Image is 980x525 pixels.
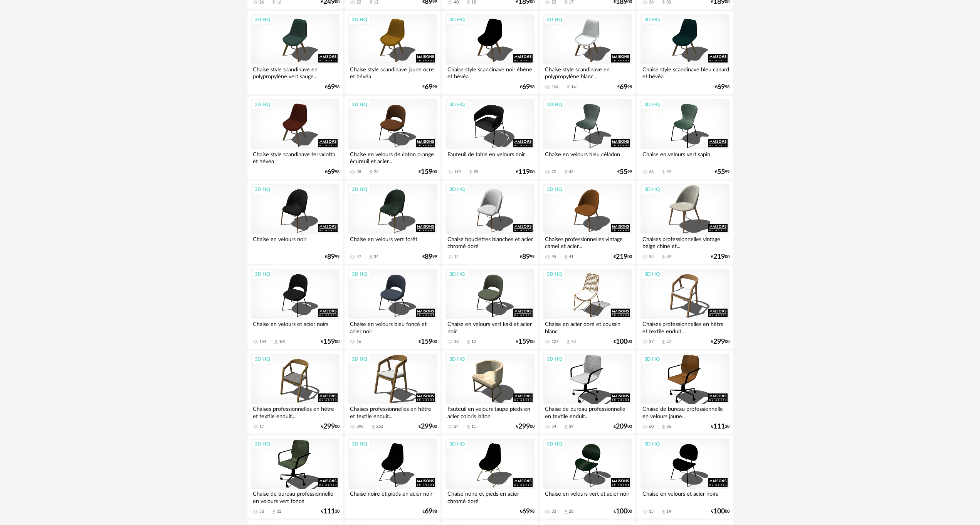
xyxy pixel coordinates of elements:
[247,11,343,94] a: 3D HQ Chaise style scandinave en polypropylène vert sauge... €6998
[563,169,569,175] span: Download icon
[445,319,534,334] div: Chaise en velours vert kaki et acier noir
[540,11,635,94] a: 3D HQ Chaise style scandinave en polypropylène blanc... 164 Download icon 141 €6998
[422,84,437,90] div: € 98
[522,84,530,90] span: 69
[445,64,534,80] div: Chaise style scandinave noir ébène et hévéa
[279,339,286,344] div: 101
[713,339,725,344] span: 299
[661,424,666,430] span: Download icon
[543,269,566,279] div: 3D HQ
[345,181,440,264] a: 3D HQ Chaise en velours vert forêt 47 Download icon 34 €8999
[321,509,340,514] div: € 30
[348,234,437,250] div: Chaise en velours vert forêt
[445,234,534,250] div: Chaise bouclettes blanches et acier chromé doré
[454,424,459,429] div: 24
[468,169,474,175] span: Download icon
[251,64,340,80] div: Chaise style scandinave en polypropylène vert sauge...
[640,64,729,80] div: Chaise style scandinave bleu canard et hévéa
[649,254,654,260] div: 53
[421,424,432,429] span: 299
[641,269,663,279] div: 3D HQ
[323,339,335,344] span: 159
[717,169,725,175] span: 55
[637,181,733,264] a: 3D HQ Chaises professionnelles vintage beige chiné et... 53 Download icon 39 €21900
[661,339,666,345] span: Download icon
[614,254,632,260] div: € 00
[247,265,343,349] a: 3D HQ Chaise en velours et acier noirs 154 Download icon 101 €15900
[620,169,627,175] span: 55
[569,169,573,175] div: 43
[616,254,627,260] span: 219
[446,439,468,449] div: 3D HQ
[251,234,340,250] div: Chaise en velours noir
[571,339,576,344] div: 73
[640,489,729,504] div: Chaise en velours et acier noirs
[325,169,340,175] div: € 98
[516,339,535,344] div: € 00
[640,319,729,334] div: Chaises professionnelles en hêtre et textile enduit...
[422,509,437,514] div: € 98
[327,169,335,175] span: 69
[259,424,264,429] div: 17
[617,84,632,90] div: € 98
[251,184,274,194] div: 3D HQ
[641,15,663,25] div: 3D HQ
[421,169,432,175] span: 159
[637,11,733,94] a: 3D HQ Chaise style scandinave bleu canard et hévéa €6998
[640,149,729,165] div: Chaise en velours vert sapin
[348,15,371,25] div: 3D HQ
[614,509,632,514] div: € 00
[259,339,266,344] div: 154
[543,319,632,334] div: Chaise en acier doré et coussin blanc
[522,509,530,514] span: 69
[516,424,535,429] div: € 00
[348,269,371,279] div: 3D HQ
[454,339,459,344] div: 18
[715,169,730,175] div: € 99
[251,100,274,110] div: 3D HQ
[251,489,340,504] div: Chaise de bureau professionnelle en velours vert foncé
[345,11,440,94] a: 3D HQ Chaise style scandinave jaune ocre et hévéa €6998
[543,234,632,250] div: Chaises professionnelles vintage camel et acier...
[666,509,671,514] div: 14
[446,184,468,194] div: 3D HQ
[454,169,461,175] div: 119
[421,339,432,344] span: 159
[374,254,378,260] div: 34
[348,354,371,364] div: 3D HQ
[323,509,335,514] span: 111
[617,169,632,175] div: € 99
[356,339,361,344] div: 16
[471,424,476,429] div: 11
[661,509,666,515] span: Download icon
[345,96,440,179] a: 3D HQ Chaise en velours de coton orange écureuil et acier... 38 Download icon 24 €15900
[251,354,274,364] div: 3D HQ
[614,339,632,344] div: € 00
[327,254,335,260] span: 89
[271,509,277,515] span: Download icon
[551,424,556,429] div: 54
[345,265,440,349] a: 3D HQ Chaise en velours bleu foncé et acier noir 16 €15900
[649,169,654,175] div: 46
[543,354,566,364] div: 3D HQ
[666,169,671,175] div: 39
[425,84,432,90] span: 69
[368,254,374,260] span: Download icon
[520,84,535,90] div: € 98
[543,489,632,504] div: Chaise en velours vert et acier noir
[543,404,632,419] div: Chaise de bureau professionnelle en textile enduit...
[442,181,538,264] a: 3D HQ Chaise bouclettes blanches et acier chromé doré 14 €8999
[442,11,538,94] a: 3D HQ Chaise style scandinave noir ébène et hévéa €6998
[370,424,376,430] span: Download icon
[641,184,663,194] div: 3D HQ
[422,254,437,260] div: € 99
[551,339,558,344] div: 127
[540,96,635,179] a: 3D HQ Chaise en velours bleu céladon 70 Download icon 43 €5599
[637,96,733,179] a: 3D HQ Chaise en velours vert sapin 46 Download icon 39 €5599
[563,424,569,430] span: Download icon
[540,181,635,264] a: 3D HQ Chaises professionnelles vintage camel et acier... 55 Download icon 41 €21900
[543,100,566,110] div: 3D HQ
[518,169,530,175] span: 119
[348,439,371,449] div: 3D HQ
[569,254,573,260] div: 41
